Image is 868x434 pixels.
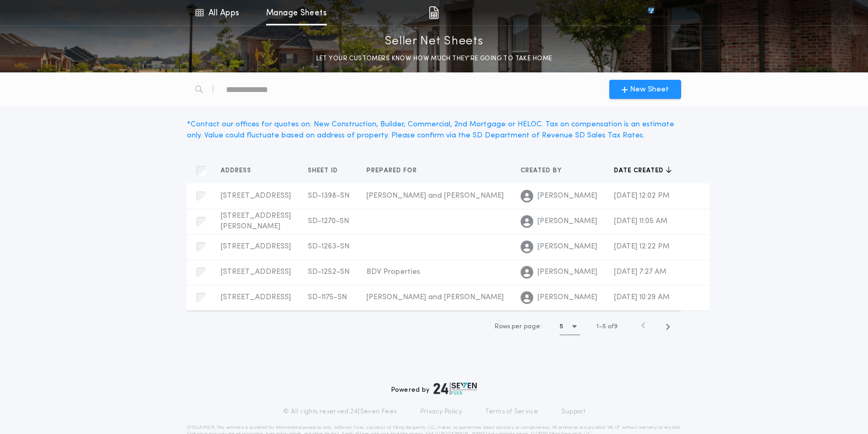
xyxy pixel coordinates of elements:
[308,217,349,225] span: SD-1270-SN
[609,80,681,99] button: New Sheet
[385,33,484,50] p: Seller Net Sheets
[614,268,666,276] span: [DATE] 7:27 AM
[391,382,477,395] div: Powered by
[429,6,439,19] img: img
[614,217,667,225] span: [DATE] 11:05 AM
[366,293,504,301] span: [PERSON_NAME] and [PERSON_NAME]
[537,242,597,252] span: [PERSON_NAME]
[614,167,666,175] span: Date created
[560,318,580,335] button: 5
[308,268,350,276] span: SD-1252-SN
[629,7,673,18] img: vs-icon
[485,408,538,416] a: Terms of Service
[308,165,346,176] button: Sheet ID
[597,324,599,330] span: 1
[308,167,340,175] span: Sheet ID
[537,216,597,227] span: [PERSON_NAME]
[221,268,291,276] span: [STREET_ADDRESS]
[221,165,259,176] button: Address
[221,243,291,251] span: [STREET_ADDRESS]
[521,165,570,176] button: Created by
[521,167,564,175] span: Created by
[366,167,419,175] span: Prepared for
[366,268,420,276] span: BDV Properties
[308,293,347,301] span: SD-1175-SN
[221,167,253,175] span: Address
[560,321,563,332] h1: 5
[366,192,504,200] span: [PERSON_NAME] and [PERSON_NAME]
[537,191,597,201] span: [PERSON_NAME]
[537,267,597,278] span: [PERSON_NAME]
[630,84,669,95] span: New Sheet
[308,243,350,251] span: SD-1263-SN
[308,192,350,200] span: SD-1398-SN
[561,408,585,416] a: Support
[283,408,397,416] p: © All rights reserved. 24|Seven Fees
[608,322,618,331] span: of 9
[537,292,597,303] span: [PERSON_NAME]
[614,243,669,251] span: [DATE] 12:22 PM
[614,165,672,176] button: Date created
[602,324,606,330] span: 5
[495,324,542,330] span: Rows per page:
[614,192,669,200] span: [DATE] 12:02 PM
[221,192,291,200] span: [STREET_ADDRESS]
[433,382,477,395] img: logo
[221,293,291,301] span: [STREET_ADDRESS]
[316,53,552,64] p: LET YOUR CUSTOMERS KNOW HOW MUCH THEY’RE GOING TO TAKE HOME
[614,293,669,301] span: [DATE] 10:29 AM
[420,408,463,416] a: Privacy Policy
[221,212,291,230] span: [STREET_ADDRESS][PERSON_NAME]
[187,119,681,141] div: * Contact our offices for quotes on: New Construction, Builder, Commercial, 2nd Mortgage or HELOC...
